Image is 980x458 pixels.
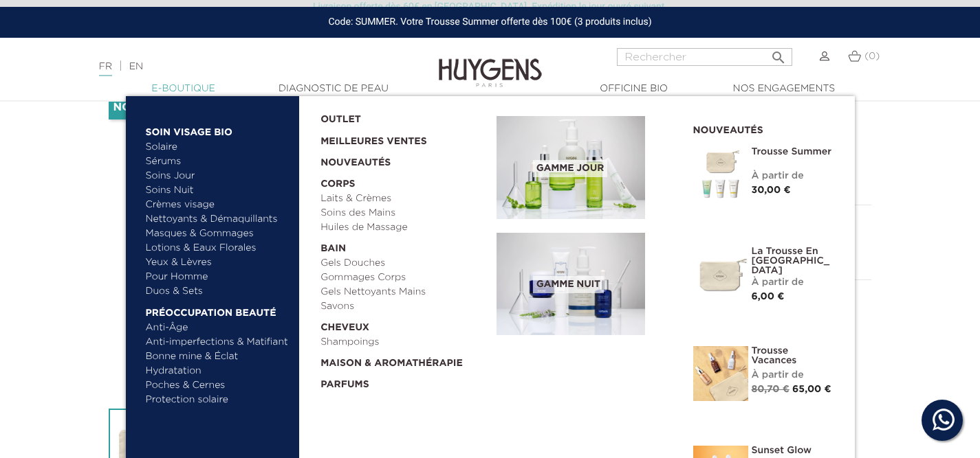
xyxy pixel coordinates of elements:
a: Diagnostic de peau [265,82,402,96]
span: Gamme nuit [533,276,604,293]
a: Trousse Summer [752,147,834,157]
a: Officine Bio [565,82,703,96]
a: EN [129,62,143,71]
span: (0) [864,51,880,61]
a: Lotions & Eaux Florales [146,241,290,255]
a: Crèmes visage [146,198,290,212]
a: Gels Douches [320,256,487,271]
a: Gamme jour [497,116,673,219]
a: Bonne mine & Éclat [146,350,290,364]
a: Parfums [320,371,487,392]
div: À partir de [752,169,834,183]
a: Cheveux [320,314,487,335]
h2: Nouveautés [693,120,834,137]
a: FR [99,62,112,76]
a: Nettoyants & Démaquillants [146,212,290,227]
a: Corps [320,170,487,192]
a: E-Boutique [115,82,252,96]
a: Soins Jour [146,169,290,183]
a: Gamme nuit [497,233,673,336]
a: Protection solaire [146,393,290,407]
a: Laits & Crèmes [320,192,487,206]
div: À partir de [752,275,834,290]
a: Hydratation [146,364,290,378]
div: À partir de [752,368,834,382]
li: Nouveauté [109,96,191,119]
a: Anti-Âge [146,321,290,335]
span: 80,70 € [752,385,790,394]
img: routine_nuit_banner.jpg [497,233,645,336]
div: | [92,58,398,75]
a: Gommages Corps [320,271,487,285]
img: Trousse Summer [693,147,748,202]
a: Soin Visage Bio [146,118,290,140]
a: Duos & Sets [146,284,290,299]
a: Solaire [146,140,290,154]
a: Masques & Gommages [146,227,290,241]
a: Nos engagements [715,82,853,96]
a: Bain [320,235,487,256]
i:  [770,45,787,62]
a: Nouveautés [320,149,487,170]
a: Soins des Mains [320,206,487,220]
a: Maison & Aromathérapie [320,350,487,371]
img: routine_jour_banner.jpg [497,116,645,219]
button:  [766,44,791,62]
span: Gamme jour [533,160,607,177]
a: Huiles de Massage [320,220,487,235]
img: La Trousse vacances [693,346,748,401]
a: Poches & Cernes [146,378,290,393]
span: 30,00 € [752,185,791,195]
a: Pour Homme [146,270,290,284]
span: 65,00 € [792,385,831,394]
a: Anti-imperfections & Matifiant [146,335,290,350]
a: Préoccupation beauté [146,299,290,321]
a: Soins Nuit [146,183,277,198]
a: OUTLET [320,106,475,127]
a: Yeux & Lèvres [146,255,290,270]
a: Sunset Glow [752,446,834,455]
a: Trousse Vacances [752,346,834,365]
a: La Trousse en [GEOGRAPHIC_DATA] [752,247,834,275]
img: Huygens [439,36,542,89]
input: Rechercher [617,48,792,66]
img: La Trousse en Coton [693,247,748,301]
a: Meilleures Ventes [320,127,475,149]
span: 6,00 € [752,292,785,301]
a: Savons [320,299,487,314]
a: Shampoings [320,335,487,350]
a: Gels Nettoyants Mains [320,285,487,299]
a: Sérums [146,154,290,169]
